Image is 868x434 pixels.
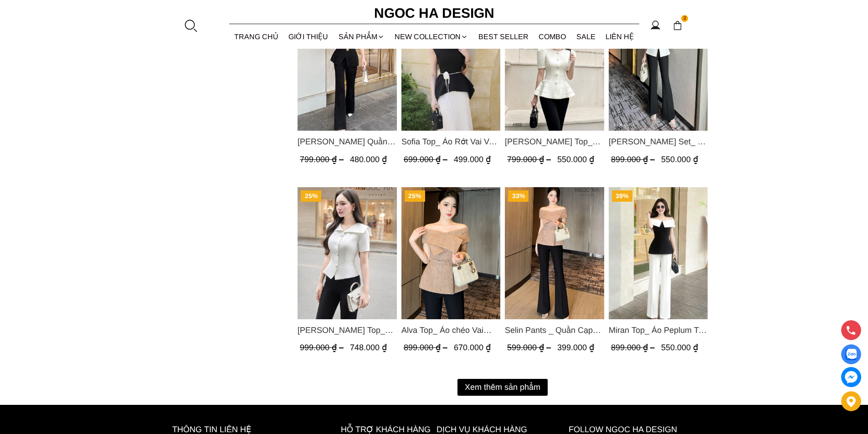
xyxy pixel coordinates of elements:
[505,324,604,337] span: Selin Pants _ Quần Cạp Cao Xếp Ly Giữa 2 màu Đen, Cam - Q007
[841,344,861,364] a: Display image
[334,25,390,49] div: SẢN PHẨM
[505,324,604,337] a: Link to Selin Pants _ Quần Cạp Cao Xếp Ly Giữa 2 màu Đen, Cam - Q007
[557,155,594,164] span: 550.000 ₫
[505,187,604,319] img: Selin Pants _ Quần Cạp Cao Xếp Ly Giữa 2 màu Đen, Cam - Q007
[661,343,698,352] span: 550.000 ₫
[505,187,604,319] a: Product image - Selin Pants _ Quần Cạp Cao Xếp Ly Giữa 2 màu Đen, Cam - Q007
[601,25,639,49] a: LIÊN HỆ
[401,324,500,337] a: Link to Alva Top_ Áo chéo Vai Kèm Đai Màu Be A822
[350,343,387,352] span: 748.000 ₫
[453,343,490,352] span: 670.000 ₫
[298,324,397,337] a: Link to Fiona Top_ Áo Vest Cách Điệu Cổ Ngang Vạt Chéo Tay Cộc Màu Trắng A936
[661,155,698,164] span: 550.000 ₫
[403,343,449,352] span: 899.000 ₫
[453,155,490,164] span: 499.000 ₫
[298,187,397,319] a: Product image - Fiona Top_ Áo Vest Cách Điệu Cổ Ngang Vạt Chéo Tay Cộc Màu Trắng A936
[401,135,500,148] span: Sofia Top_ Áo Rớt Vai Vạt Rủ Màu Đỏ A428
[350,155,387,164] span: 480.000 ₫
[298,135,397,148] span: [PERSON_NAME] Quần Loe Dài Có Cạp Màu Đen Q061
[505,135,604,148] a: Link to Ellie Top_ Áo Cổ Tròn Tùng May Gân Nổi Màu Kem A922
[841,367,861,387] a: messenger
[300,155,346,164] span: 799.000 ₫
[229,25,284,49] a: TRANG CHỦ
[457,379,548,396] button: Xem thêm sản phẩm
[608,324,708,337] span: Miran Top_ Áo Peplum Trễ Vai Phối Trắng Đen A1069
[673,20,683,31] img: img-CART-ICON-ksit0nf1
[473,25,534,49] a: BEST SELLER
[608,187,708,319] img: Miran Top_ Áo Peplum Trễ Vai Phối Trắng Đen A1069
[608,135,708,148] a: Link to Amy Set_ Áo Vạt Chéo Đính 3 Cúc, Quần Suông Ống Loe A934+Q007
[534,25,571,49] a: Combo
[507,343,553,352] span: 599.000 ₫
[298,187,397,319] img: Fiona Top_ Áo Vest Cách Điệu Cổ Ngang Vạt Chéo Tay Cộc Màu Trắng A936
[681,15,688,22] span: 2
[401,187,500,319] a: Product image - Alva Top_ Áo chéo Vai Kèm Đai Màu Be A822
[401,187,500,319] img: Alva Top_ Áo chéo Vai Kèm Đai Màu Be A822
[390,25,473,49] a: NEW COLLECTION
[608,187,708,319] a: Product image - Miran Top_ Áo Peplum Trễ Vai Phối Trắng Đen A1069
[608,324,708,337] a: Link to Miran Top_ Áo Peplum Trễ Vai Phối Trắng Đen A1069
[401,135,500,148] a: Link to Sofia Top_ Áo Rớt Vai Vạt Rủ Màu Đỏ A428
[505,135,604,148] span: [PERSON_NAME] Top_ Áo Cổ Tròn Tùng May Gân Nổi Màu Kem A922
[611,155,657,164] span: 899.000 ₫
[571,25,601,49] a: SALE
[608,135,708,148] span: [PERSON_NAME] Set_ Áo Vạt Chéo Đính 3 Cúc, Quần Suông Ống Loe A934+Q007
[507,155,553,164] span: 799.000 ₫
[845,349,857,360] img: Display image
[403,155,449,164] span: 699.000 ₫
[298,324,397,337] span: [PERSON_NAME] Top_ Áo Vest Cách Điệu Cổ Ngang Vạt Chéo Tay Cộc Màu Trắng A936
[283,25,334,49] a: GIỚI THIỆU
[611,343,657,352] span: 899.000 ₫
[401,324,500,337] span: Alva Top_ Áo chéo Vai Kèm Đai Màu Be A822
[298,135,397,148] a: Link to Jenny Pants_ Quần Loe Dài Có Cạp Màu Đen Q061
[366,2,503,24] a: Ngoc Ha Design
[557,343,594,352] span: 399.000 ₫
[300,343,346,352] span: 999.000 ₫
